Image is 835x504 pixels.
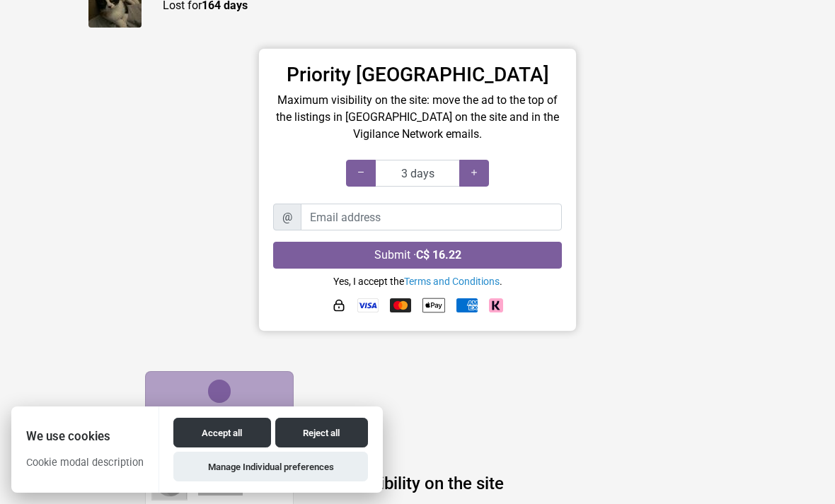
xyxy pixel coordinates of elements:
img: Klarna [489,298,503,312]
p: Cookie modal description [11,455,159,481]
img: Apple Pay [422,294,445,317]
h4: More visibility on the site [315,474,690,494]
button: Reject all [275,418,368,447]
h3: Priority [GEOGRAPHIC_DATA] [273,63,562,87]
small: Yes, I accept the . [333,276,502,287]
img: Visa [357,298,379,312]
h2: We use cookies [11,430,159,443]
span: @ [273,204,301,230]
strong: C$ 16.22 [416,248,461,262]
input: Email address [301,204,562,230]
button: Submit ·C$ 16.22 [273,242,562,269]
img: HTTPS: secure payment [332,298,346,312]
p: Maximum visibility on the site: move the ad to the top of the listings in [GEOGRAPHIC_DATA] on th... [273,92,562,143]
img: American Express [456,298,478,312]
button: Accept all [173,418,270,447]
a: Terms and Conditions [404,276,500,287]
img: Mastercard [390,298,411,312]
button: Manage Individual preferences [173,452,367,481]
